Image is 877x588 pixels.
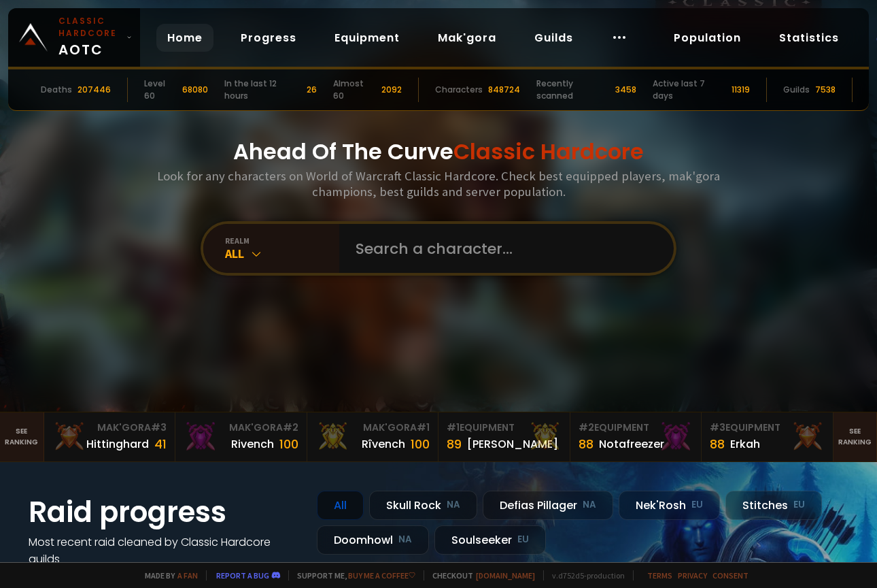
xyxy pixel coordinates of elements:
[583,498,596,512] small: NA
[447,421,562,435] div: Equipment
[710,435,725,453] div: 88
[29,534,300,568] h4: Most recent raid cleaned by Classic Hardcore guilds
[725,491,822,520] div: Stitches
[488,84,520,96] div: 848724
[730,436,760,453] div: Erkah
[663,24,752,52] a: Population
[517,533,529,546] small: EU
[137,570,198,581] span: Made by
[579,421,693,435] div: Equipment
[216,570,269,581] a: Report a bug
[523,24,584,52] a: Guilds
[435,84,483,96] div: Characters
[447,421,460,434] span: # 1
[317,525,429,555] div: Doomhowl
[362,436,405,453] div: Rîvench
[58,15,121,39] small: Classic Hardcore
[768,24,850,52] a: Statistics
[712,570,749,581] a: Consent
[154,435,167,453] div: 41
[307,84,317,96] div: 26
[8,8,140,67] a: Classic HardcoreAOTC
[483,491,613,520] div: Defias Pillager
[447,498,460,512] small: NA
[381,84,402,96] div: 2092
[417,421,430,434] span: # 1
[283,421,298,434] span: # 2
[427,24,507,52] a: Mak'gora
[653,78,726,102] div: Active last 7 days
[144,78,177,102] div: Level 60
[647,570,672,581] a: Terms
[467,436,558,453] div: [PERSON_NAME]
[324,24,411,52] a: Equipment
[732,84,750,96] div: 11319
[411,435,430,453] div: 100
[184,421,298,435] div: Mak'Gora
[815,84,836,96] div: 7538
[177,570,198,581] a: a fan
[288,570,415,581] span: Support me,
[231,436,274,453] div: Rivench
[315,421,430,435] div: Mak'Gora
[233,135,644,168] h1: Ahead Of The Curve
[599,436,664,453] div: Notafreezer
[678,570,707,581] a: Privacy
[424,570,535,581] span: Checkout
[230,24,307,52] a: Progress
[29,491,300,534] h1: Raid progress
[151,421,167,434] span: # 3
[347,224,657,273] input: Search a character...
[317,491,364,520] div: All
[182,84,208,96] div: 68080
[348,570,415,581] a: Buy me a coffee
[434,525,546,555] div: Soulseeker
[156,24,213,52] a: Home
[536,78,611,102] div: Recently scanned
[702,412,833,461] a: #3Equipment88Erkah
[225,235,339,246] div: realm
[793,498,805,512] small: EU
[579,421,594,434] span: # 2
[783,84,810,96] div: Guilds
[58,15,121,60] span: AOTC
[710,421,825,435] div: Equipment
[691,498,703,512] small: EU
[453,136,644,167] span: Classic Hardcore
[543,570,625,581] span: v. d752d5 - production
[439,412,570,461] a: #1Equipment89[PERSON_NAME]
[86,436,149,453] div: Hittinghard
[152,168,725,199] h3: Look for any characters on World of Warcraft Classic Hardcore. Check best equipped players, mak'g...
[307,412,439,461] a: Mak'Gora#1Rîvench100
[41,84,72,96] div: Deaths
[476,570,535,581] a: [DOMAIN_NAME]
[225,246,339,261] div: All
[398,533,412,546] small: NA
[279,435,298,453] div: 100
[369,491,477,520] div: Skull Rock
[615,84,636,96] div: 3458
[579,435,594,453] div: 88
[710,421,725,434] span: # 3
[78,84,111,96] div: 207446
[333,78,375,102] div: Almost 60
[44,412,176,461] a: Mak'Gora#3Hittinghard41
[224,78,301,102] div: In the last 12 hours
[447,435,462,453] div: 89
[52,421,167,435] div: Mak'Gora
[570,412,702,461] a: #2Equipment88Notafreezer
[175,412,307,461] a: Mak'Gora#2Rivench100
[619,491,720,520] div: Nek'Rosh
